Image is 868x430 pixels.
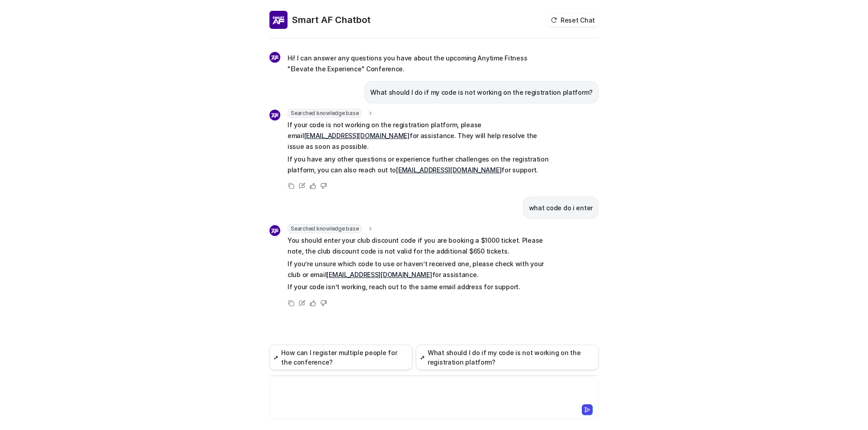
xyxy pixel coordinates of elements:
[288,224,362,233] span: Searched knowledge base
[292,14,371,26] h2: Smart AF Chatbot
[288,282,552,292] p: If your code isn’t working, reach out to the same email address for support.
[288,120,552,152] p: If your code is not working on the registration platform, please email for assistance. They will ...
[269,345,412,370] button: How can I register multiple people for the conference?
[326,271,432,278] a: [EMAIL_ADDRESS][DOMAIN_NAME]
[288,53,552,74] p: Hi! I can answer any questions you have about the upcoming Anytime Fitness "Elevate the Experienc...
[288,259,552,280] p: If you’re unsure which code to use or haven’t received one, please check with your club or email ...
[288,154,552,176] p: If you have any other questions or experience further challenges on the registration platform, yo...
[269,110,280,120] img: Widget
[396,166,501,174] a: [EMAIL_ADDRESS][DOMAIN_NAME]
[548,14,599,27] button: Reset Chat
[288,235,552,257] p: You should enter your club discount code if you are booking a $1000 ticket. Please note, the club...
[416,345,599,370] button: What should I do if my code is not working on the registration platform?
[288,109,362,118] span: Searched knowledge base
[269,225,280,236] img: Widget
[269,11,288,29] img: Widget
[529,203,593,213] p: what code do i enter
[370,87,593,98] p: What should I do if my code is not working on the registration platform?
[269,52,280,63] img: Widget
[304,132,410,139] a: [EMAIL_ADDRESS][DOMAIN_NAME]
